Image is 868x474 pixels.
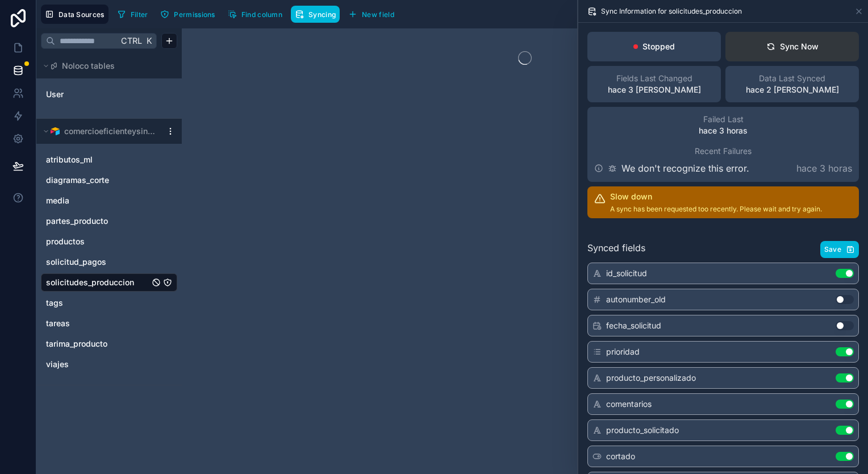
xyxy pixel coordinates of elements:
[608,84,701,95] p: hace 3 [PERSON_NAME]
[46,277,149,288] a: solicitudes_produccion
[601,7,742,16] span: Sync Information for solicitudes_produccion
[46,338,149,350] a: tarima_producto
[820,241,859,258] button: Save
[113,6,152,23] button: Filter
[46,256,149,268] a: solicitud_pagos
[41,212,177,230] div: partes_producto
[46,236,149,247] a: productos
[606,294,666,305] span: autonumber_old
[174,10,215,19] span: Permissions
[606,346,640,357] span: prioridad
[41,151,177,169] div: atributos_ml
[41,294,177,312] div: tags
[46,89,138,100] a: User
[41,314,177,332] div: tareas
[46,297,149,309] a: tags
[41,85,177,103] div: User
[344,6,398,23] button: New field
[606,372,696,384] span: producto_personalizado
[703,114,744,125] span: Failed Last
[291,6,344,23] a: Syncing
[46,277,134,288] span: solicitudes_produccion
[62,60,115,72] span: Noloco tables
[606,268,647,279] span: id_solicitud
[41,232,177,251] div: productos
[156,6,219,23] button: Permissions
[46,174,109,186] span: diagramas_corte
[46,195,69,206] span: media
[46,359,149,370] a: viajes
[642,41,675,52] p: Stopped
[606,425,679,436] span: producto_solicitado
[46,174,149,186] a: diagramas_corte
[131,10,148,19] span: Filter
[606,320,661,331] span: fecha_solicitud
[46,215,108,227] span: partes_producto
[610,205,822,214] p: A sync has been requested too recently. Please wait and try again.
[308,10,336,19] span: Syncing
[695,145,752,157] span: Recent Failures
[291,6,340,23] button: Syncing
[46,338,107,350] span: tarima_producto
[46,256,106,268] span: solicitud_pagos
[46,154,93,165] span: atributos_ml
[759,73,825,84] span: Data Last Synced
[610,191,822,202] h2: Slow down
[41,335,177,353] div: tarima_producto
[46,154,149,165] a: atributos_ml
[41,58,170,74] button: Noloco tables
[224,6,286,23] button: Find column
[41,273,177,292] div: solicitudes_produccion
[145,37,153,45] span: K
[766,41,819,52] div: Sync Now
[616,73,692,84] span: Fields Last Changed
[587,241,645,258] span: Synced fields
[41,192,177,210] div: media
[46,359,69,370] span: viajes
[51,127,60,136] img: Airtable Logo
[120,34,143,48] span: Ctrl
[41,171,177,189] div: diagramas_corte
[156,6,223,23] a: Permissions
[46,215,149,227] a: partes_producto
[606,398,652,410] span: comentarios
[46,195,149,206] a: media
[725,32,859,61] button: Sync Now
[699,125,748,136] p: hace 3 horas
[41,5,108,24] button: Data Sources
[46,297,63,309] span: tags
[824,245,841,254] span: Save
[64,126,156,137] span: comercioeficienteysingular
[46,318,149,329] a: tareas
[796,161,852,175] p: hace 3 horas
[46,236,85,247] span: productos
[41,253,177,271] div: solicitud_pagos
[746,84,839,95] p: hace 2 [PERSON_NAME]
[621,161,749,175] p: We don't recognize this error.
[46,89,64,100] span: User
[362,10,394,19] span: New field
[241,10,282,19] span: Find column
[59,10,105,19] span: Data Sources
[41,123,161,139] button: Airtable Logocomercioeficienteysingular
[606,451,635,462] span: cortado
[46,318,70,329] span: tareas
[41,355,177,373] div: viajes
